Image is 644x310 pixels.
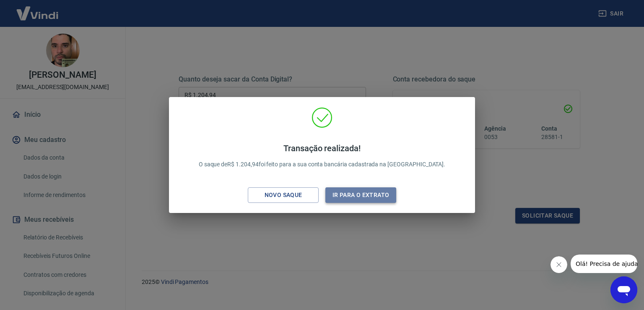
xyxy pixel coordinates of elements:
button: Novo saque [248,187,319,203]
p: O saque de R$ 1.204,94 foi feito para a sua conta bancária cadastrada na [GEOGRAPHIC_DATA]. [199,143,446,169]
iframe: Botão para abrir a janela de mensagens [610,276,637,303]
div: Novo saque [254,190,312,200]
iframe: Mensagem da empresa [571,255,637,273]
h4: Transação realizada! [199,143,446,153]
span: Olá! Precisa de ajuda? [5,6,70,13]
button: Ir para o extrato [325,187,396,203]
iframe: Fechar mensagem [551,256,567,273]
